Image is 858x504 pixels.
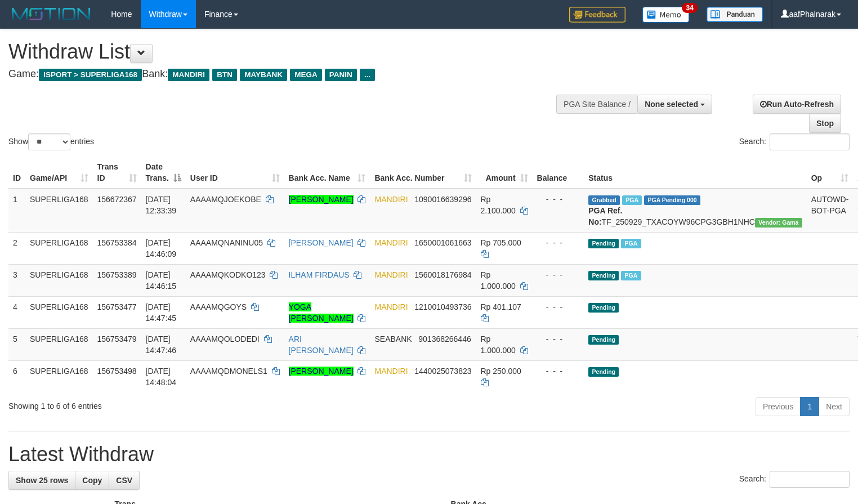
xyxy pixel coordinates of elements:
[588,335,619,345] span: Pending
[621,271,641,280] span: Marked by aafsengchandara
[374,195,408,204] span: MANDIRI
[537,333,580,345] div: - - -
[8,41,561,63] h1: Withdraw List
[97,195,137,204] span: 156672367
[16,476,68,485] span: Show 25 rows
[8,157,25,189] th: ID
[739,133,850,150] label: Search:
[168,69,209,81] span: MANDIRI
[374,367,408,376] span: MANDIRI
[374,270,408,279] span: MANDIRI
[8,328,25,360] td: 5
[556,95,637,114] div: PGA Site Balance /
[190,238,263,247] span: AAAAMQNANINU05
[588,195,620,205] span: Grabbed
[588,206,622,226] b: PGA Ref. No:
[8,296,25,328] td: 4
[414,270,471,279] span: Copy 1560018176984 to clipboard
[82,476,102,485] span: Copy
[93,157,141,189] th: Trans ID: activate to sort column ascending
[800,397,819,416] a: 1
[569,7,625,23] img: Feedback.jpg
[8,443,850,466] h1: Latest Withdraw
[284,157,370,189] th: Bank Acc. Name: activate to sort column ascending
[8,133,94,150] label: Show entries
[8,396,349,412] div: Showing 1 to 6 of 6 entries
[109,471,140,490] a: CSV
[190,302,247,311] span: AAAAMQGOYS
[588,271,619,280] span: Pending
[146,238,177,258] span: [DATE] 14:46:09
[190,270,266,279] span: AAAAMQKODKO123
[97,367,137,376] span: 156753498
[537,269,580,280] div: - - -
[418,334,471,344] span: Copy 901368266446 to clipboard
[8,189,25,233] td: 1
[8,6,94,23] img: MOTION_logo.png
[289,195,354,204] a: [PERSON_NAME]
[533,157,584,189] th: Balance
[75,471,109,490] a: Copy
[537,301,580,313] div: - - -
[146,195,177,215] span: [DATE] 12:33:39
[190,367,267,376] span: AAAAMQDMONELS1
[190,334,260,344] span: AAAAMQOLODEDI
[755,218,802,228] span: Vendor URL: https://trx31.1velocity.biz
[8,69,561,80] h4: Game: Bank:
[360,69,375,81] span: ...
[809,114,841,133] a: Stop
[770,471,850,488] input: Search:
[537,237,580,248] div: - - -
[289,302,354,323] a: YOGA [PERSON_NAME]
[97,334,137,344] span: 156753479
[414,238,471,247] span: Copy 1650001061663 to clipboard
[25,264,93,296] td: SUPERLIGA168
[753,95,841,114] a: Run Auto-Refresh
[289,270,350,279] a: ILHAM FIRDAUS
[116,476,132,485] span: CSV
[8,471,75,490] a: Show 25 rows
[370,157,476,189] th: Bank Acc. Number: activate to sort column ascending
[28,133,70,150] select: Showentries
[414,302,471,311] span: Copy 1210010493736 to clipboard
[588,239,619,248] span: Pending
[25,328,93,360] td: SUPERLIGA168
[621,239,641,248] span: Marked by aafsengchandara
[481,238,521,247] span: Rp 705.000
[644,195,700,205] span: PGA Pending
[807,157,853,189] th: Op: activate to sort column ascending
[374,334,412,344] span: SEABANK
[537,365,580,377] div: - - -
[25,189,93,233] td: SUPERLIGA168
[819,397,850,416] a: Next
[289,334,354,355] a: ARI [PERSON_NAME]
[481,302,521,311] span: Rp 401.107
[481,367,521,376] span: Rp 250.000
[756,397,801,416] a: Previous
[537,194,580,205] div: - - -
[8,360,25,393] td: 6
[97,270,137,279] span: 156753389
[637,95,712,114] button: None selected
[622,195,642,205] span: Marked by aafsengchandara
[682,3,697,13] span: 34
[770,133,850,150] input: Search:
[212,69,237,81] span: BTN
[146,334,177,355] span: [DATE] 14:47:46
[642,7,690,23] img: Button%20Memo.svg
[414,195,471,204] span: Copy 1090016639296 to clipboard
[8,232,25,264] td: 2
[186,157,284,189] th: User ID: activate to sort column ascending
[645,100,698,109] span: None selected
[25,157,93,189] th: Game/API: activate to sort column ascending
[414,367,471,376] span: Copy 1440025073823 to clipboard
[146,270,177,291] span: [DATE] 14:46:15
[374,302,408,311] span: MANDIRI
[476,157,533,189] th: Amount: activate to sort column ascending
[588,303,619,313] span: Pending
[707,7,763,22] img: panduan.png
[146,367,177,387] span: [DATE] 14:48:04
[146,302,177,323] span: [DATE] 14:47:45
[25,232,93,264] td: SUPERLIGA168
[739,471,850,488] label: Search:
